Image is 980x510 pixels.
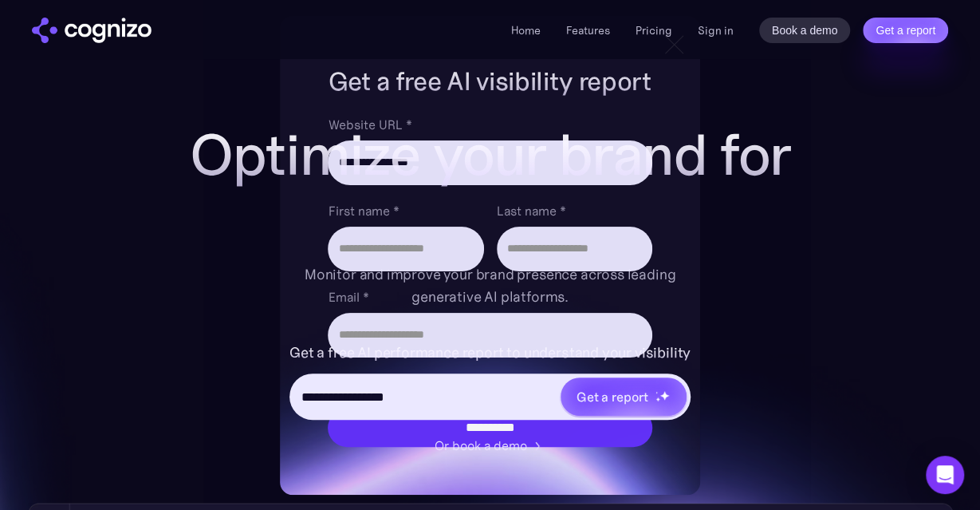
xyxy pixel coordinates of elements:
[566,23,610,38] a: Features
[863,18,948,43] a: Get a report
[32,18,152,43] img: cognizo logo
[511,23,541,38] a: Home
[926,456,964,494] div: Open Intercom Messenger
[435,436,546,455] a: Or book a demo
[328,64,651,99] h1: Get a free AI visibility report
[328,115,651,447] form: Brand Report Form
[435,436,527,455] div: Or book a demo
[328,115,651,134] label: Website URL *
[171,123,809,187] h1: Optimize your brand for
[659,390,670,401] img: star
[698,21,734,40] a: Sign in
[294,263,687,308] div: Monitor and improve your brand presence across leading generative AI platforms.
[577,387,648,406] div: Get a report
[289,340,691,366] label: Get a free AI performance report to understand your visibility
[559,376,688,417] a: Get a reportstarstarstar
[655,391,658,393] img: star
[289,340,691,428] form: Hero URL Input Form
[32,18,152,43] a: home
[759,18,851,43] a: Book a demo
[655,397,661,402] img: star
[636,23,672,38] a: Pricing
